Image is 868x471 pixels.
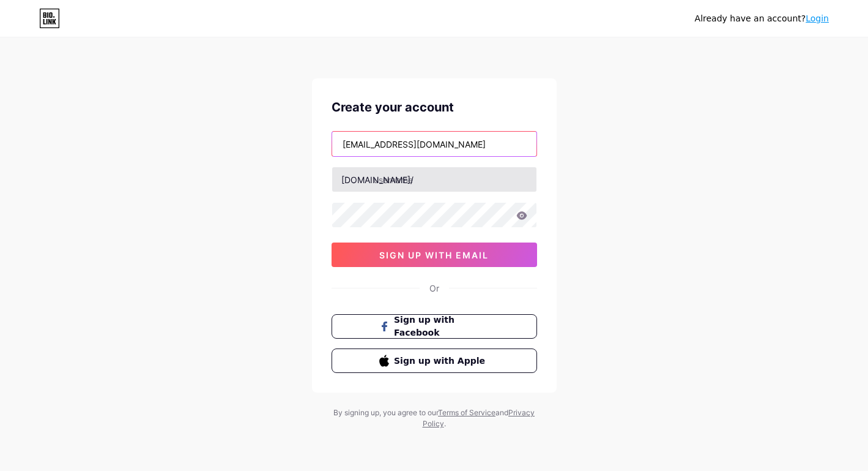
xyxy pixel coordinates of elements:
[806,13,829,23] a: Login
[379,250,489,260] span: sign up with email
[332,167,536,192] input: username
[695,12,829,25] div: Already have an account?
[429,282,439,295] div: Or
[438,408,495,417] a: Terms of Service
[394,355,489,367] span: Sign up with Apple
[332,98,537,116] div: Create your account
[332,314,537,339] button: Sign up with Facebook
[332,243,537,267] button: sign up with email
[394,314,489,339] span: Sign up with Facebook
[332,349,537,373] button: Sign up with Apple
[330,407,538,429] div: By signing up, you agree to our and .
[332,132,536,156] input: Email
[341,173,414,186] div: [DOMAIN_NAME]/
